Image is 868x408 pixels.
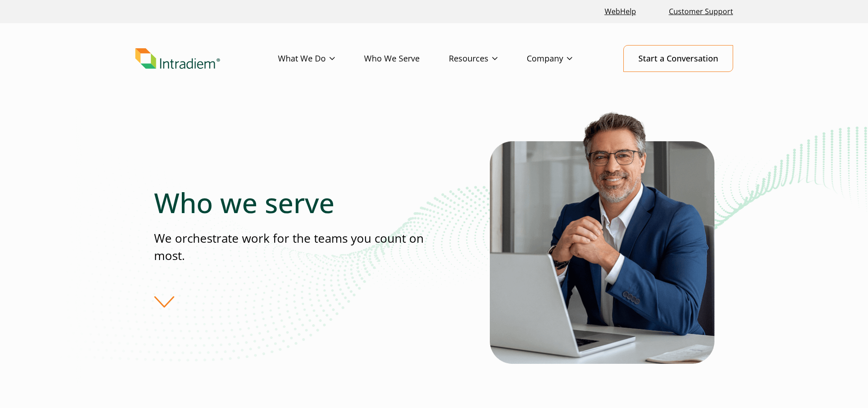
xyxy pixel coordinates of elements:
img: Who Intradiem Serves [490,108,714,364]
a: Customer Support [665,2,737,21]
p: We orchestrate work for the teams you count on most. [154,230,434,264]
a: Who We Serve [364,46,449,72]
h1: Who we serve [154,186,434,219]
a: What We Do [278,46,364,72]
a: Company [527,46,601,72]
a: Resources [449,46,527,72]
a: Start a Conversation [623,45,733,72]
a: Link opens in a new window [601,2,640,21]
a: Link to homepage of Intradiem [135,48,278,69]
img: Intradiem [135,48,220,69]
